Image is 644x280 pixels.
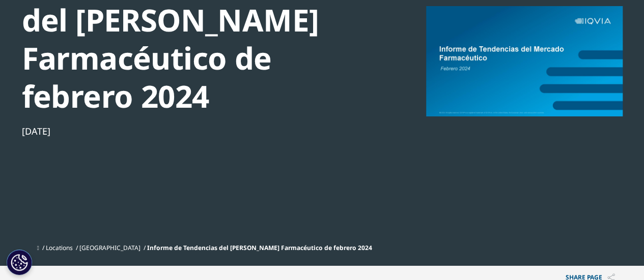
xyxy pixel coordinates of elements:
[7,250,32,275] button: Configuración de cookies
[147,243,372,252] span: Informe de Tendencias del [PERSON_NAME] Farmacéutico de febrero 2024
[22,125,371,137] div: [DATE]
[79,243,141,252] a: [GEOGRAPHIC_DATA]
[46,243,73,252] a: Locations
